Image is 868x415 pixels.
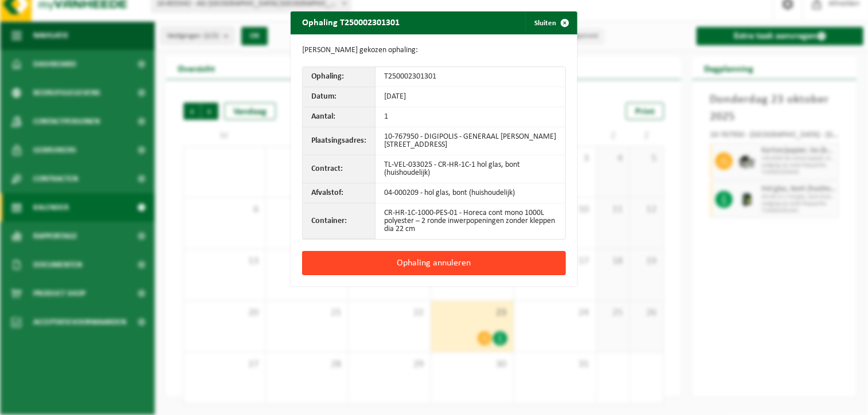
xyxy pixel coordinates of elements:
td: [DATE] [376,87,565,107]
td: 1 [376,107,565,127]
th: Datum: [303,87,376,107]
th: Aantal: [303,107,376,127]
td: TL-VEL-033025 - CR-HR-1C-1 hol glas, bont (huishoudelijk) [376,155,565,183]
td: 10-767950 - DIGIPOLIS - GENERAAL [PERSON_NAME][STREET_ADDRESS] [376,127,565,155]
h2: Ophaling T250002301301 [291,11,411,33]
td: 04-000209 - hol glas, bont (huishoudelijk) [376,183,565,203]
button: Sluiten [525,11,576,34]
button: Ophaling annuleren [302,251,566,275]
th: Afvalstof: [303,183,376,203]
th: Contract: [303,155,376,183]
p: [PERSON_NAME] gekozen ophaling: [302,46,566,55]
td: CR-HR-1C-1000-PES-01 - Horeca cont mono 1000L polyester – 2 ronde inwerpopeningen zonder kleppen ... [376,203,565,239]
th: Container: [303,203,376,239]
th: Plaatsingsadres: [303,127,376,155]
td: T250002301301 [376,67,565,87]
th: Ophaling: [303,67,376,87]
